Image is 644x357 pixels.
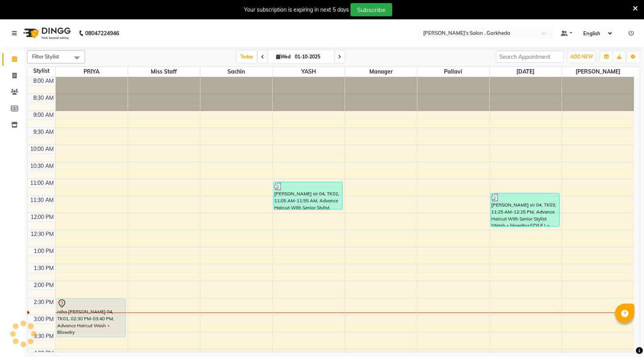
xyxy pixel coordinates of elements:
b: 08047224946 [85,22,119,44]
div: 3:30 PM [32,332,55,340]
div: Stylist [27,67,55,75]
div: 8:30 AM [32,94,55,102]
button: ADD NEW [568,51,595,62]
span: ADD NEW [570,54,593,60]
div: 9:00 AM [32,111,55,119]
div: 11:30 AM [29,196,55,204]
div: [PERSON_NAME] sir 04, TK03, 11:25 AM-12:25 PM, Advance Haircut With Senior Stylist (Wash + blowdr... [491,193,559,226]
div: 12:30 PM [29,230,55,238]
div: 3:00 PM [32,315,55,323]
div: 1:00 PM [32,247,55,255]
div: 10:30 AM [29,162,55,170]
input: Search Appointment [496,51,564,63]
span: Filter Stylist [32,53,59,60]
span: YASH [273,67,345,77]
span: [DATE] [490,67,562,77]
img: logo [20,22,73,44]
span: miss staff [128,67,200,77]
span: pallavi [417,67,489,77]
div: 1:30 PM [32,264,55,272]
span: sachin [200,67,272,77]
div: 11:00 AM [29,179,55,187]
span: [PERSON_NAME] [562,67,634,77]
span: manager [345,67,417,77]
div: 2:00 PM [32,281,55,289]
input: 2025-10-01 [292,51,331,63]
div: [PERSON_NAME] sir 04, TK02, 11:05 AM-11:55 AM, Advance Haircut With Senior Stylist (Wash + blowdr... [274,182,342,209]
div: raha [PERSON_NAME] 04, TK01, 02:30 PM-03:40 PM, Advance Haircut Wash + Blowdry [DEMOGRAPHIC_DATA]... [57,299,125,337]
div: Your subscription is expiring in next 5 days [244,6,349,14]
div: 9:30 AM [32,128,55,136]
span: Wed [274,54,292,60]
button: Subscribe [350,3,392,16]
span: PRIYA [56,67,128,77]
div: 2:30 PM [32,298,55,306]
span: Today [237,51,256,63]
div: 10:00 AM [29,145,55,153]
div: 12:00 PM [29,213,55,221]
div: 8:00 AM [32,77,55,85]
iframe: chat widget [612,326,636,349]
